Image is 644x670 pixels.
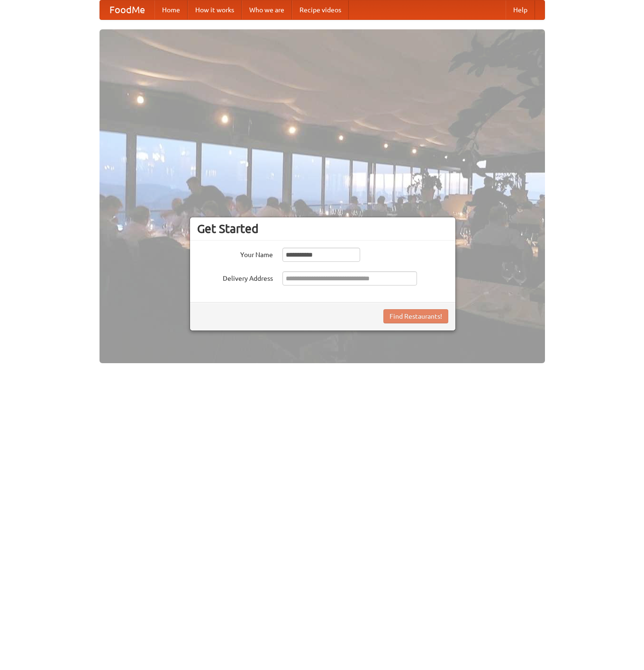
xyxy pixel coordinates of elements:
[197,222,448,236] h3: Get Started
[188,0,242,19] a: How it works
[506,0,535,19] a: Help
[100,0,154,19] a: FoodMe
[197,271,273,283] label: Delivery Address
[242,0,292,19] a: Who we are
[292,0,349,19] a: Recipe videos
[383,309,448,323] button: Find Restaurants!
[154,0,188,19] a: Home
[197,248,273,259] label: Your Name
